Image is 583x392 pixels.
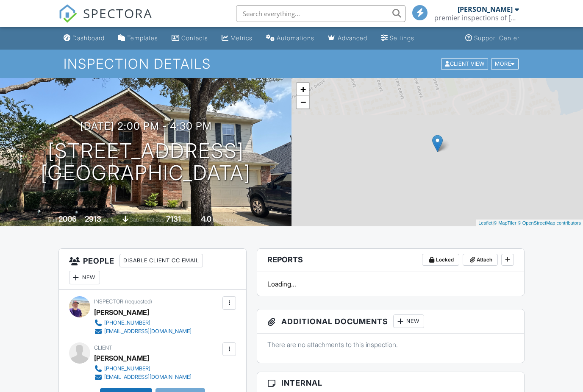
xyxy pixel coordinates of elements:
[94,373,192,381] a: [EMAIL_ADDRESS][DOMAIN_NAME]
[491,58,519,70] div: More
[127,34,158,42] div: Templates
[41,140,251,185] h1: [STREET_ADDRESS] [GEOGRAPHIC_DATA]
[494,220,516,225] a: © MapTiler
[94,319,192,327] a: [PHONE_NUMBER]
[69,271,100,284] div: New
[130,217,139,223] span: slab
[80,120,212,132] h3: [DATE] 2:00 pm - 4:30 pm
[325,31,371,46] a: Advanced
[476,220,583,227] div: |
[85,214,101,223] div: 2913
[104,365,150,372] div: [PHONE_NUMBER]
[94,327,192,336] a: [EMAIL_ADDRESS][DOMAIN_NAME]
[474,34,519,42] div: Support Center
[277,34,314,42] div: Automations
[115,31,161,46] a: Templates
[94,345,112,351] span: Client
[518,220,581,225] a: © OpenStreetMap contributors
[72,34,105,42] div: Dashboard
[213,217,237,223] span: bathrooms
[104,320,150,326] div: [PHONE_NUMBER]
[441,58,488,70] div: Client View
[201,214,211,223] div: 4.0
[58,11,153,29] a: SPECTORA
[230,34,253,42] div: Metrics
[181,34,208,42] div: Contacts
[103,217,114,223] span: sq. ft.
[267,340,514,349] p: There are no attachments to this inspection.
[147,217,165,223] span: Lot Size
[263,31,318,46] a: Automations (Basic)
[64,56,519,71] h1: Inspection Details
[462,31,523,46] a: Support Center
[119,254,203,267] div: Disable Client CC Email
[236,5,405,22] input: Search everything...
[58,4,77,23] img: The Best Home Inspection Software - Spectora
[60,31,108,46] a: Dashboard
[58,214,77,223] div: 2006
[48,217,57,223] span: Built
[434,14,519,22] div: premier inspections of texas
[59,249,247,290] h3: People
[104,328,192,335] div: [EMAIL_ADDRESS][DOMAIN_NAME]
[257,309,524,334] h3: Additional Documents
[125,298,152,305] span: (requested)
[166,214,181,223] div: 7131
[478,220,492,225] a: Leaflet
[378,31,418,46] a: Settings
[168,31,211,46] a: Contacts
[297,96,309,108] a: Zoom out
[458,5,513,14] div: [PERSON_NAME]
[182,217,193,223] span: sq.ft.
[393,314,424,328] div: New
[218,31,256,46] a: Metrics
[297,83,309,96] a: Zoom in
[94,364,192,373] a: [PHONE_NUMBER]
[94,298,123,305] span: Inspector
[390,34,414,42] div: Settings
[338,34,367,42] div: Advanced
[94,352,149,364] div: [PERSON_NAME]
[94,306,149,319] div: [PERSON_NAME]
[83,4,153,22] span: SPECTORA
[440,60,490,67] a: Client View
[104,374,192,381] div: [EMAIL_ADDRESS][DOMAIN_NAME]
